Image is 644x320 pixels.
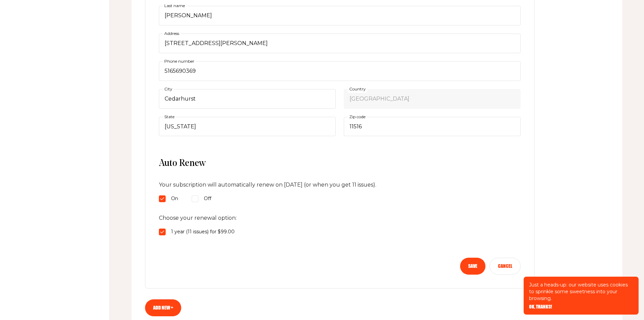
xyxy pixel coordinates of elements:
input: Address [159,34,521,53]
a: Add new + [145,299,181,316]
button: OK, THANKS! [529,304,552,309]
label: Phone number [163,58,196,65]
input: Last name [159,6,521,25]
input: Phone number [159,61,521,81]
input: Zip code [344,117,521,136]
label: Address [163,30,181,37]
input: Off [192,195,198,202]
span: Off [204,195,211,203]
label: Zip code [348,113,367,120]
select: Country [344,89,521,109]
p: Choose your renewal option: [159,214,521,222]
button: Save [460,258,485,275]
select: State [159,117,336,136]
span: Auto Renew [159,158,521,170]
input: City [159,89,336,109]
p: Just a heads-up: our website uses cookies to sprinkle some sweetness into your browsing. [529,281,633,302]
label: City [163,85,174,92]
span: On [171,195,178,203]
label: Country [348,85,367,92]
span: 1 year (11 issues) for $99.00 [171,228,235,236]
button: Cancel [490,258,521,275]
label: Last name [163,2,186,9]
input: 1 year (11 issues) for $99.00 [159,229,166,235]
label: State [163,113,176,120]
p: Your subscription will automatically renew on [DATE] (or when you get 11 issues) . [159,180,521,189]
input: On [159,195,166,202]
